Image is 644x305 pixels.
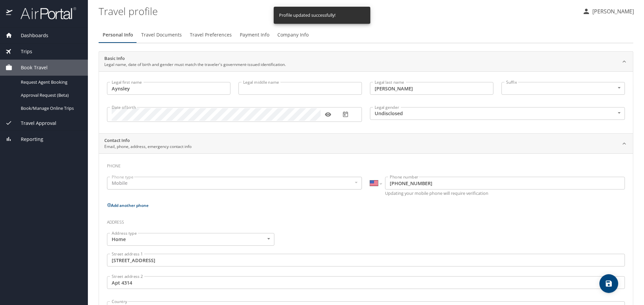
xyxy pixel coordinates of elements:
[12,120,56,127] span: Travel Approval
[103,31,133,39] span: Personal Info
[370,107,625,120] div: Undisclosed
[599,274,618,293] button: save
[385,191,625,196] p: Updating your mobile phone will require verification
[104,62,286,68] p: Legal name, date of birth and gender must match the traveler's government-issued identification.
[277,31,309,39] span: Company Info
[99,27,633,43] div: Profile
[107,233,274,246] div: Home
[12,48,32,55] span: Trips
[279,9,335,22] div: Profile updated successfully!
[21,105,80,111] span: Book/Manage Online Trips
[104,137,192,144] h2: Contact Info
[107,177,362,189] div: Mobile
[99,1,577,21] h1: Travel profile
[104,144,192,150] p: Email, phone, address, emergency contact info
[99,134,633,154] div: Contact InfoEmail, phone, address, emergency contact info
[13,7,76,20] img: airportal-logo.png
[107,215,625,226] h3: Address
[240,31,269,39] span: Payment Info
[107,203,149,208] button: Add another phone
[141,31,182,39] span: Travel Documents
[501,82,625,95] div: ​
[12,136,43,143] span: Reporting
[104,55,286,62] h2: Basic Info
[21,79,80,85] span: Request Agent Booking
[590,7,634,15] p: [PERSON_NAME]
[12,64,48,71] span: Book Travel
[580,5,637,17] button: [PERSON_NAME]
[21,92,80,98] span: Approval Request (Beta)
[12,32,48,39] span: Dashboards
[107,159,625,170] h3: Phone
[99,52,633,72] div: Basic InfoLegal name, date of birth and gender must match the traveler's government-issued identi...
[190,31,232,39] span: Travel Preferences
[99,71,633,133] div: Basic InfoLegal name, date of birth and gender must match the traveler's government-issued identi...
[6,7,13,20] img: icon-airportal.png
